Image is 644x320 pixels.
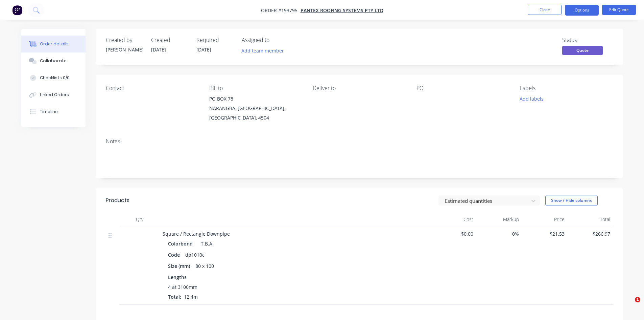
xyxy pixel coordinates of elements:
[168,239,195,249] div: Colorbond
[209,104,302,123] div: NARANGBA, [GEOGRAPHIC_DATA], [GEOGRAPHIC_DATA], 4504
[106,46,143,53] div: [PERSON_NAME]
[301,7,383,14] a: PANTEX ROOFING SYSTEMS PTY LTD
[522,213,567,226] div: Price
[106,85,198,91] div: Contact
[21,86,86,103] button: Linked Orders
[430,213,476,226] div: Cost
[40,58,67,64] div: Collaborate
[562,46,603,55] span: Quote
[528,5,562,15] button: Close
[209,94,302,123] div: PO BOX 78NARANGBA, [GEOGRAPHIC_DATA], [GEOGRAPHIC_DATA], 4504
[545,195,598,206] button: Show / Hide columns
[151,46,166,53] span: [DATE]
[193,261,217,271] div: 80 x 100
[313,85,405,91] div: Deliver to
[516,94,547,103] button: Add labels
[151,37,188,43] div: Created
[181,294,200,300] span: 12.4m
[261,7,301,14] span: Order #193795 -
[524,230,565,237] span: $21.53
[602,5,636,15] button: Edit Quote
[416,85,509,91] div: PO
[106,196,129,205] div: Products
[567,213,613,226] div: Total
[40,92,69,98] div: Linked Orders
[168,261,193,271] div: Size (mm)
[119,213,160,226] div: Qty
[168,294,181,300] span: Total:
[183,250,207,260] div: dp1010c
[106,37,143,43] div: Created by
[168,250,183,260] div: Code
[562,37,613,43] div: Status
[242,46,288,55] button: Add team member
[209,94,302,104] div: PO BOX 78
[570,230,610,237] span: $266.97
[196,46,211,53] span: [DATE]
[198,239,212,249] div: T.B.A
[565,5,599,16] button: Options
[12,5,22,15] img: Factory
[40,75,70,81] div: Checklists 0/0
[40,109,58,115] div: Timeline
[196,37,234,43] div: Required
[621,297,637,313] iframe: Intercom live chat
[433,230,473,237] span: $0.00
[163,231,230,237] span: Square / Rectangle Downpipe
[635,297,640,302] span: 1
[479,230,519,237] span: 0%
[520,85,613,91] div: Labels
[209,85,302,91] div: Bill to
[476,213,522,226] div: Markup
[21,69,86,86] button: Checklists 0/0
[238,46,287,55] button: Add team member
[21,103,86,120] button: Timeline
[21,52,86,69] button: Collaborate
[21,36,86,52] button: Order details
[242,37,309,43] div: Assigned to
[168,283,197,291] span: 4 at 3100mm
[40,41,69,47] div: Order details
[168,274,187,281] span: Lengths
[106,138,613,145] div: Notes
